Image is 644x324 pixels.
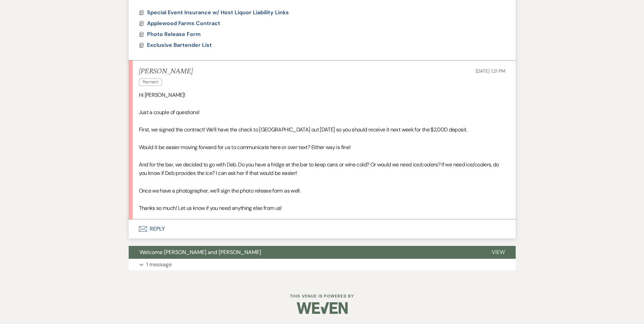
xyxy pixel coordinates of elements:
[129,219,516,238] button: Reply
[147,41,214,49] button: Exclusive Bartender List
[139,160,505,178] p: And for the bar, we decided to go with Deb. Do you have a fridge at the bar to keep cans or wine ...
[147,9,289,16] span: Special Event Insurance w/ Host Liquor Liability Links
[139,91,505,100] p: Hi [PERSON_NAME]!
[147,30,202,38] button: Photo Release Form
[147,19,222,28] button: Applewood Farms Contract
[139,78,162,86] span: Payment
[297,296,348,320] img: Weven Logo
[139,125,505,134] p: First, we signed the contract! We’ll have the check to [GEOGRAPHIC_DATA] out [DATE] so you should...
[139,186,505,195] p: Once we have a photographer, we’ll sign the photo release form as well.
[140,249,261,256] span: Welcome [PERSON_NAME] and [PERSON_NAME]
[147,41,212,49] span: Exclusive Bartender List
[147,8,291,17] button: Special Event Insurance w/ Host Liquor Liability Links
[129,246,481,259] button: Welcome [PERSON_NAME] and [PERSON_NAME]
[476,68,505,74] span: [DATE] 1:21 PM
[147,31,201,38] span: Photo Release Form
[146,260,172,269] p: 1 message
[139,67,193,76] h5: [PERSON_NAME]
[147,20,220,27] span: Applewood Farms Contract
[139,204,505,213] p: Thanks so much! Let us know if you need anything else from us!
[139,108,505,117] p: Just a couple of questions!
[492,249,505,256] span: View
[481,246,516,259] button: View
[129,259,516,270] button: 1 message
[139,143,505,152] p: Would it be easier moving forward for us to communicate here or over text? Either way is fine!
